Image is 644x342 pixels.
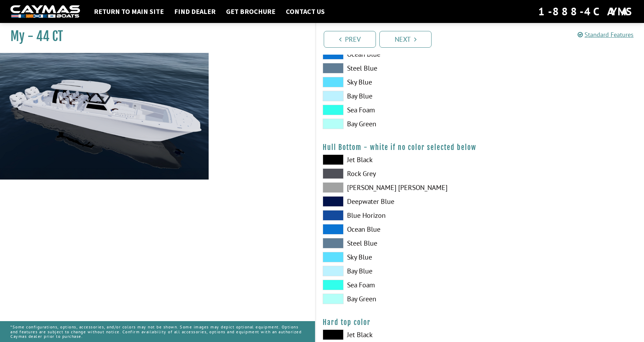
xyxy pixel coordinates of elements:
[322,30,644,48] ul: Pagination
[379,31,432,48] a: Next
[323,238,473,248] label: Steel Blue
[10,5,80,18] img: white-logo-c9c8dbefe5ff5ceceb0f0178aa75bf4bb51f6bca0971e226c86eb53dfe498488.png
[323,119,473,129] label: Bay Green
[323,252,473,262] label: Sky Blue
[323,280,473,290] label: Sea Foam
[323,182,473,193] label: [PERSON_NAME] [PERSON_NAME]
[323,63,473,73] label: Steel Blue
[10,29,298,44] h1: My - 44 CT
[323,196,473,207] label: Deepwater Blue
[323,77,473,87] label: Sky Blue
[171,7,219,16] a: Find Dealer
[323,294,473,304] label: Bay Green
[578,31,634,39] a: Standard Features
[323,318,637,327] h4: Hard top color
[323,329,473,340] label: Jet Black
[223,7,279,16] a: Get Brochure
[324,31,376,48] a: Prev
[323,105,473,115] label: Sea Foam
[323,266,473,276] label: Bay Blue
[323,91,473,101] label: Bay Blue
[323,168,473,179] label: Rock Grey
[323,154,473,165] label: Jet Black
[323,143,637,152] h4: Hull Bottom - white if no color selected below
[323,224,473,234] label: Ocean Blue
[90,7,167,16] a: Return to main site
[10,321,305,342] p: *Some configurations, options, accessories, and/or colors may not be shown. Some images may depic...
[538,4,634,19] div: 1-888-4CAYMAS
[323,210,473,221] label: Blue Horizon
[282,7,328,16] a: Contact Us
